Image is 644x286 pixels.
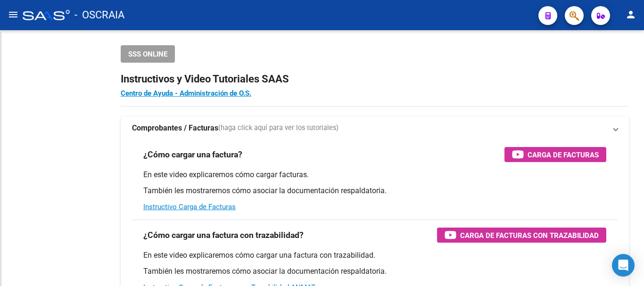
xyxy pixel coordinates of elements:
[143,203,236,211] a: Instructivo Carga de Facturas
[121,70,629,88] h2: Instructivos y Video Tutoriales SAAS
[460,229,599,241] span: Carga de Facturas con Trazabilidad
[74,5,124,25] span: - OSCRAIA
[121,89,251,98] a: Centro de Ayuda - Administración de O.S.
[528,149,599,161] span: Carga de Facturas
[121,117,629,139] mat-expansion-panel-header: Comprobantes / Facturas(haga click aquí para ver los tutoriales)
[218,123,339,133] span: (haga click aquí para ver los tutoriales)
[625,9,636,20] mat-icon: person
[143,148,242,161] h3: ¿Cómo cargar una factura?
[437,228,606,243] button: Carga de Facturas con Trazabilidad
[143,170,606,180] p: En este video explicaremos cómo cargar facturas.
[128,50,167,58] span: SSS ONLINE
[504,147,606,162] button: Carga de Facturas
[143,229,304,242] h3: ¿Cómo cargar una factura con trazabilidad?
[612,254,635,277] div: Open Intercom Messenger
[143,186,606,196] p: También les mostraremos cómo asociar la documentación respaldatoria.
[121,45,175,63] button: SSS ONLINE
[132,123,218,133] strong: Comprobantes / Facturas
[8,9,19,20] mat-icon: menu
[143,250,606,261] p: En este video explicaremos cómo cargar una factura con trazabilidad.
[143,266,606,277] p: También les mostraremos cómo asociar la documentación respaldatoria.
